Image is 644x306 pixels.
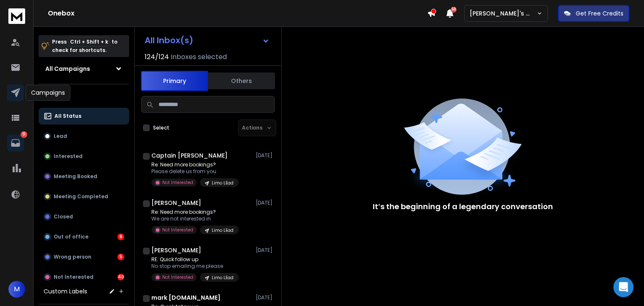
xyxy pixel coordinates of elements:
[44,287,87,296] h3: Custom Labels
[151,293,221,302] h1: mark [DOMAIN_NAME]
[373,201,553,213] p: It’s the beginning of a legendary conversation
[69,37,109,47] span: Ctrl + Shift + k
[54,173,97,180] p: Meeting Booked
[117,233,124,240] div: 6
[162,274,193,280] p: Not Interested
[117,274,124,280] div: 40
[39,249,129,265] button: Wrong person5
[151,263,239,270] p: No stop emailing me please
[39,208,129,225] button: Closed
[39,168,129,185] button: Meeting Booked
[613,277,634,297] div: Open Intercom Messenger
[7,135,24,151] a: 51
[54,153,83,160] p: Interested
[21,131,27,138] p: 51
[151,168,239,175] p: Please delete us from you
[39,108,129,124] button: All Status
[151,215,239,222] p: We are not interested in
[451,7,457,13] span: 50
[54,193,108,200] p: Meeting Completed
[151,209,239,215] p: Re: Need more bookings?
[256,152,275,159] p: [DATE]
[54,233,88,240] p: Out of office
[141,71,208,91] button: Primary
[212,180,234,186] p: Limo LEad
[39,269,129,285] button: Not Interested40
[8,281,25,298] button: M
[151,246,201,254] h1: [PERSON_NAME]
[54,133,67,140] p: Lead
[45,65,90,73] h1: All Campaigns
[8,8,25,24] img: logo
[212,227,234,233] p: Limo LEad
[48,8,427,18] h1: Onebox
[558,5,629,22] button: Get Free Credits
[39,188,129,205] button: Meeting Completed
[576,9,623,18] p: Get Free Credits
[39,91,129,103] h3: Filters
[256,294,275,301] p: [DATE]
[145,52,169,62] span: 124 / 124
[54,213,73,220] p: Closed
[55,113,81,119] p: All Status
[52,38,117,54] p: Press to check for shortcuts.
[256,247,275,254] p: [DATE]
[145,36,193,44] h1: All Inbox(s)
[26,85,70,101] div: Campaigns
[162,227,193,233] p: Not Interested
[54,254,91,260] p: Wrong person
[54,274,93,280] p: Not Interested
[138,32,276,49] button: All Inbox(s)
[151,256,239,263] p: RE: Quick follow up
[151,199,201,207] h1: [PERSON_NAME]
[162,179,193,186] p: Not Interested
[39,228,129,245] button: Out of office6
[470,9,537,18] p: [PERSON_NAME]'s Workspace
[256,200,275,206] p: [DATE]
[212,275,234,281] p: Limo LEad
[153,124,169,131] label: Select
[117,254,124,260] div: 5
[171,52,227,62] h3: Inboxes selected
[39,60,129,77] button: All Campaigns
[39,128,129,145] button: Lead
[151,151,228,160] h1: Captain [PERSON_NAME]
[151,161,239,168] p: Re: Need more bookings?
[208,72,275,90] button: Others
[39,148,129,165] button: Interested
